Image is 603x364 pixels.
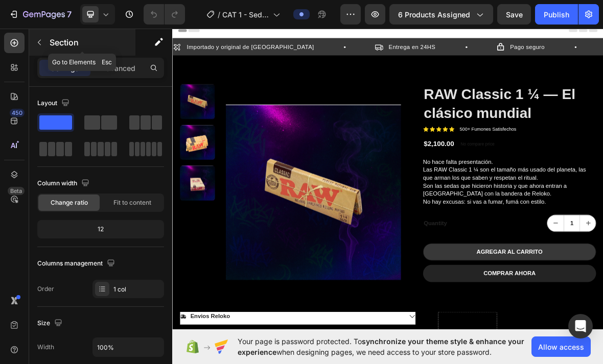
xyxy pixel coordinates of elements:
[357,313,603,337] button: AGREGAR AL CARRITO
[10,109,25,117] div: 450
[93,338,164,356] input: Auto
[357,204,589,224] span: Las RAW Classic 1 ¼ son el tamaño más usado del planeta, las que arman los que saben y respetan e...
[37,343,54,352] div: Width
[101,63,135,74] p: Advanced
[144,4,185,25] div: Undo/Redo
[557,273,580,296] input: quantity
[398,9,470,20] span: 6 products assigned
[238,337,524,356] span: synchronize your theme style & enhance your experience
[568,314,593,338] div: Open Intercom Messenger
[8,187,25,195] div: Beta
[357,164,402,179] div: $2,100.00
[357,192,456,201] span: No hace falta presentación.
[37,317,64,330] div: Size
[538,342,584,352] span: Allow access
[357,227,561,247] span: Son las sedas que hicieron historia y que ahora entran a [GEOGRAPHIC_DATA] con la bandera de Reloko.
[51,63,79,74] p: Settings
[51,198,88,207] span: Change ratio
[497,4,531,25] button: Save
[113,285,161,294] div: 1 col
[506,10,523,19] span: Save
[433,320,527,331] div: AGREGAR AL CARRITO
[218,9,220,20] span: /
[357,86,603,141] h1: RAW Classic 1 ¼ — El clásico mundial
[39,222,162,236] div: 12
[37,284,54,294] div: Order
[443,351,517,361] p: COMPRAR AHORA
[37,257,117,271] div: Columns management
[534,273,557,296] button: decrement
[67,8,72,20] p: 7
[481,28,530,40] p: Pago seguro
[238,336,531,357] span: Your page is password protected. To when designing pages, we need access to your store password.
[172,23,603,334] iframe: Design area
[389,4,493,25] button: 6 products assigned
[222,9,269,20] span: CAT 1 - Sedas, filtros y conos
[357,250,531,258] span: No hay excusas: si vas a fumar, fumá con estilo.
[113,198,151,207] span: Fit to content
[37,96,72,110] div: Layout
[544,9,569,20] div: Publish
[410,168,459,175] p: No compare price
[4,4,76,25] button: 7
[357,278,478,291] div: Quantity
[308,28,374,40] p: Entrega en 24HS
[409,147,490,155] p: 500+ Fumones Satisfechos
[37,177,91,190] div: Column width
[535,4,578,25] button: Publish
[50,36,133,48] p: Section
[531,336,591,357] button: Allow access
